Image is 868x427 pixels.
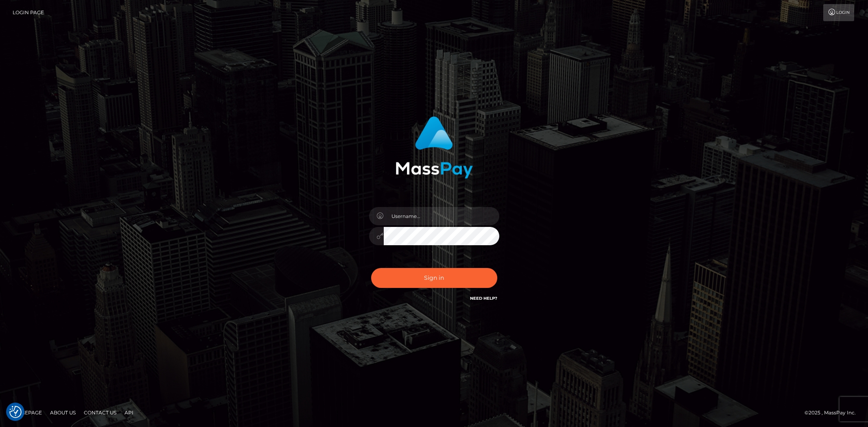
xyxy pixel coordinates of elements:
[805,408,862,417] div: © 2025 , MassPay Inc.
[470,296,497,301] a: Need Help?
[371,268,497,288] button: Sign in
[823,4,854,21] a: Login
[121,406,137,419] a: API
[9,406,45,419] a: Homepage
[9,406,22,418] img: Revisit consent button
[13,4,44,21] a: Login Page
[47,406,79,419] a: About Us
[396,116,473,179] img: MassPay Login
[81,406,120,419] a: Contact Us
[9,406,22,418] button: Consent Preferences
[384,207,499,225] input: Username...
